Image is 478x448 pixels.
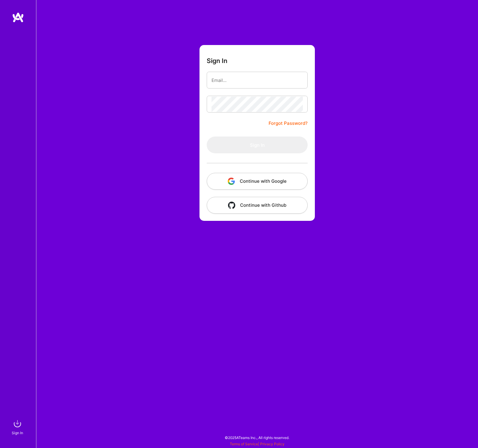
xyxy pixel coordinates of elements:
[36,430,478,445] div: © 2025 ATeams Inc., All rights reserved.
[12,430,23,436] div: Sign In
[207,173,308,190] button: Continue with Google
[11,418,23,430] img: sign in
[230,442,258,446] a: Terms of Service
[207,197,308,214] button: Continue with Github
[260,442,285,446] a: Privacy Policy
[230,442,285,446] span: |
[13,418,23,436] a: sign inSign In
[269,120,308,127] a: Forgot Password?
[228,178,235,185] img: icon
[212,73,303,88] input: Email...
[228,202,235,209] img: icon
[207,57,227,65] h3: Sign In
[207,137,308,153] button: Sign In
[12,12,24,23] img: logo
